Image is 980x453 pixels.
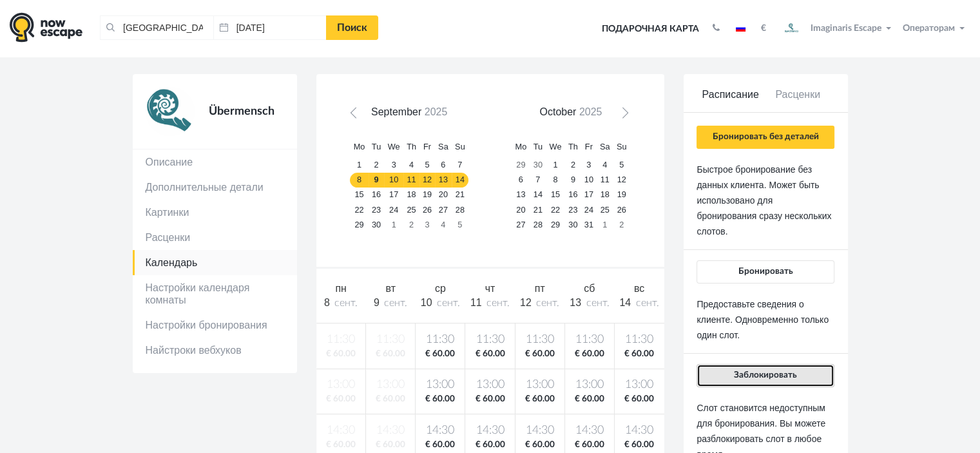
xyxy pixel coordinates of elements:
[418,423,462,439] span: 14:30
[350,217,368,232] a: 29
[613,217,630,232] a: 2
[352,110,363,120] span: Prev
[403,217,419,232] a: 2
[533,142,543,151] span: Tuesday
[518,348,562,360] span: € 60.00
[418,439,462,451] span: € 60.00
[133,175,297,200] a: Дополнительные детали
[485,283,495,294] span: чт
[549,142,561,151] span: Wednesday
[418,377,462,393] span: 13:00
[581,217,597,232] a: 31
[133,338,297,363] a: Найстроки вебхуков
[754,22,773,35] button: €
[764,88,832,113] a: Расценки
[372,142,381,151] span: Tuesday
[565,158,581,173] a: 2
[384,298,407,308] span: сент.
[568,423,611,439] span: 14:30
[438,142,448,151] span: Saturday
[354,142,365,151] span: Monday
[581,173,597,188] a: 10
[734,371,797,380] span: Заблокировать
[403,202,419,217] a: 25
[530,188,546,202] a: 14
[470,297,482,308] span: 11
[613,202,630,217] a: 26
[536,298,559,308] span: сент.
[133,275,297,313] a: Настройки календаря комнаты
[348,106,367,125] a: Prev
[736,25,745,32] img: ru.jpg
[512,202,530,217] a: 20
[613,158,630,173] a: 5
[407,142,416,151] span: Thursday
[761,24,766,33] strong: €
[518,423,562,439] span: 14:30
[435,188,452,202] a: 20
[530,173,546,188] a: 7
[403,158,419,173] a: 4
[697,88,764,113] a: Расписание
[697,260,834,284] button: Бронировать
[600,142,610,151] span: Saturday
[585,142,593,151] span: Friday
[468,393,512,405] span: € 60.00
[565,173,581,188] a: 9
[597,15,704,43] a: Подарочная карта
[697,364,834,387] button: Заблокировать
[597,188,613,202] a: 18
[452,173,468,188] a: 14
[518,332,562,348] span: 11:30
[546,202,565,217] a: 22
[697,162,834,239] p: Быстрое бронирование без данных клиента. Может быть использовано для бронирования сразу нескольки...
[371,106,421,117] span: September
[384,173,403,188] a: 10
[326,15,378,40] a: Поиск
[512,217,530,232] a: 27
[213,15,327,40] input: Дата
[811,21,881,33] span: Imaginaris Escape
[425,106,448,117] span: 2025
[520,297,532,308] span: 12
[324,297,330,308] span: 8
[546,158,565,173] a: 1
[335,283,347,294] span: пн
[486,298,510,308] span: сент.
[619,297,631,308] span: 14
[423,142,431,151] span: Friday
[518,393,562,405] span: € 60.00
[133,225,297,250] a: Расценки
[435,217,452,232] a: 4
[384,217,403,232] a: 1
[418,332,462,348] span: 11:30
[452,158,468,173] a: 7
[384,202,403,217] a: 24
[421,297,432,308] span: 10
[468,439,512,451] span: € 60.00
[597,158,613,173] a: 4
[581,188,597,202] a: 17
[613,106,632,125] a: Next
[617,332,662,348] span: 11:30
[776,15,897,41] button: Imaginaris Escape
[565,202,581,217] a: 23
[613,173,630,188] a: 12
[437,298,460,308] span: сент.
[535,283,545,294] span: пт
[435,283,446,294] span: ср
[539,106,576,117] span: October
[350,188,368,202] a: 15
[565,188,581,202] a: 16
[10,12,82,43] img: logo
[617,377,662,393] span: 13:00
[350,173,368,188] a: 8
[568,377,611,393] span: 13:00
[518,439,562,451] span: € 60.00
[388,142,400,151] span: Wednesday
[100,15,213,40] input: Город или название квеста
[468,332,512,348] span: 11:30
[419,217,435,232] a: 3
[634,283,644,294] span: вс
[530,158,546,173] a: 30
